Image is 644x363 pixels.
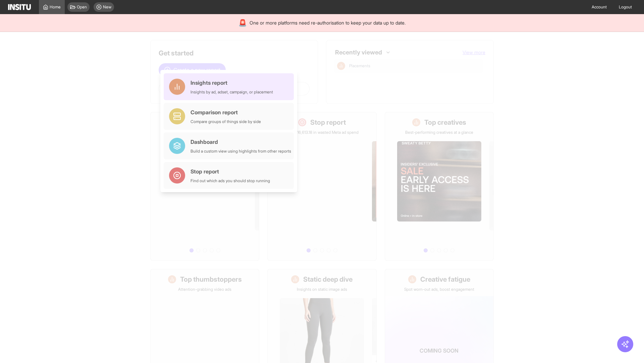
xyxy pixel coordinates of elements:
div: 🚨 [238,18,247,28]
span: One or more platforms need re-authorisation to keep your data up to date. [250,19,406,26]
div: Insights report [191,79,273,87]
div: Find out which ads you should stop running [191,178,270,184]
img: Logo [8,4,31,10]
div: Compare groups of things side by side [191,119,261,124]
div: Stop report [191,167,270,175]
div: Comparison report [191,108,261,116]
span: Open [77,4,87,10]
div: Insights by ad, adset, campaign, or placement [191,89,273,95]
span: New [103,4,111,10]
span: Home [50,4,61,10]
div: Build a custom view using highlights from other reports [191,149,291,154]
div: Dashboard [191,138,291,146]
